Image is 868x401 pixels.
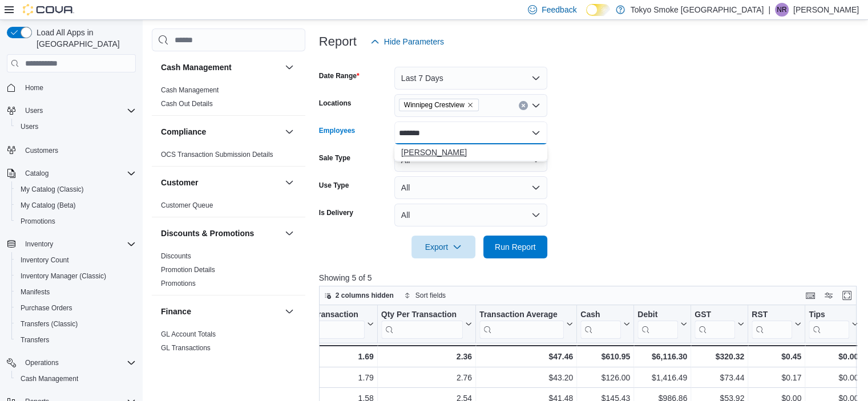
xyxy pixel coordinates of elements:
[401,147,540,158] span: [PERSON_NAME]
[695,310,744,339] button: GST
[822,289,835,302] button: Display options
[11,284,140,300] button: Manifests
[16,199,136,212] span: My Catalog (Beta)
[161,330,216,339] span: GL Account Totals
[11,268,140,284] button: Inventory Manager (Classic)
[809,310,849,321] div: Tips
[282,305,296,318] button: Finance
[161,126,206,137] h3: Compliance
[21,217,55,226] span: Promotions
[381,310,462,339] div: Qty Per Transaction
[531,101,540,110] button: Open list of options
[16,269,136,283] span: Inventory Manager (Classic)
[2,103,140,119] button: Users
[11,181,140,197] button: My Catalog (Classic)
[161,62,232,73] h3: Cash Management
[152,327,305,359] div: Finance
[394,67,547,90] button: Last 7 Days
[637,310,678,321] div: Debit
[152,249,305,295] div: Discounts & Promotions
[21,144,63,157] a: Customers
[631,3,764,17] p: Tokyo Smoke [GEOGRAPHIC_DATA]
[161,201,213,209] a: Customer Queue
[16,301,136,315] span: Purchase Orders
[319,208,353,217] label: Is Delivery
[25,358,59,367] span: Operations
[161,228,254,239] h3: Discounts & Promotions
[580,310,630,339] button: Cash
[11,371,140,387] button: Cash Management
[809,310,858,339] button: Tips
[16,317,136,331] span: Transfers (Classic)
[381,371,471,384] div: 2.76
[381,310,471,339] button: Qty Per Transaction
[479,371,573,384] div: $43.20
[161,330,216,338] a: GL Account Totals
[161,62,280,73] button: Cash Management
[161,126,280,137] button: Compliance
[695,310,735,339] div: GST
[161,306,191,317] h3: Finance
[161,201,213,210] span: Customer Queue
[11,197,140,213] button: My Catalog (Beta)
[16,285,136,299] span: Manifests
[336,291,394,300] span: 2 columns hidden
[384,36,444,47] span: Hide Parameters
[161,252,191,261] span: Discounts
[399,289,450,302] button: Sort fields
[16,120,43,133] a: Users
[152,199,305,217] div: Customer
[21,167,136,180] span: Catalog
[2,236,140,252] button: Inventory
[479,310,564,321] div: Transaction Average
[637,310,687,339] button: Debit
[16,333,54,347] a: Transfers
[161,151,273,159] a: OCS Transaction Submission Details
[21,256,69,265] span: Inventory Count
[319,272,862,283] p: Showing 5 of 5
[275,371,374,384] div: 1.79
[282,60,296,74] button: Cash Management
[381,350,471,363] div: 2.36
[483,236,547,258] button: Run Report
[21,374,78,383] span: Cash Management
[161,177,280,188] button: Customer
[11,300,140,316] button: Purchase Orders
[275,350,374,363] div: 1.69
[809,371,858,384] div: $0.00
[16,269,111,283] a: Inventory Manager (Classic)
[161,265,215,274] span: Promotion Details
[21,104,136,118] span: Users
[21,237,136,251] span: Inventory
[775,3,789,17] div: Nicole Rusnak
[319,99,352,108] label: Locations
[282,125,296,139] button: Compliance
[161,100,213,108] a: Cash Out Details
[21,319,78,329] span: Transfers (Classic)
[394,144,547,161] div: Choose from the following options
[16,317,82,331] a: Transfers (Classic)
[793,3,859,17] p: [PERSON_NAME]
[11,213,140,229] button: Promotions
[2,165,140,181] button: Catalog
[25,240,53,249] span: Inventory
[16,372,136,386] span: Cash Management
[16,214,136,228] span: Promotions
[394,176,547,199] button: All
[479,350,573,363] div: $47.46
[16,372,83,386] a: Cash Management
[161,306,280,317] button: Finance
[21,80,136,95] span: Home
[21,104,47,118] button: Users
[752,310,792,321] div: RST
[366,30,449,53] button: Hide Parameters
[21,143,136,157] span: Customers
[695,371,744,384] div: $73.44
[11,316,140,332] button: Transfers (Classic)
[809,310,849,339] div: Tips
[16,120,136,133] span: Users
[2,355,140,371] button: Operations
[542,4,576,15] span: Feedback
[394,204,547,226] button: All
[16,183,88,196] a: My Catalog (Classic)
